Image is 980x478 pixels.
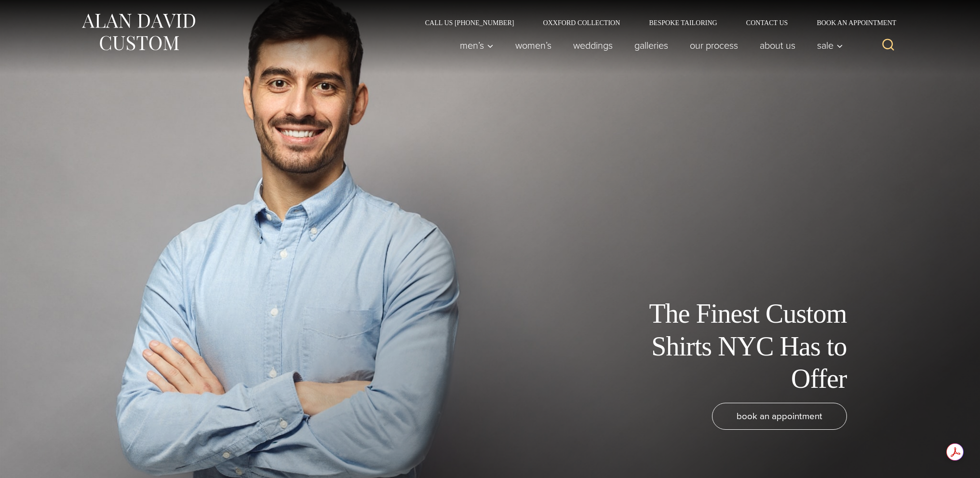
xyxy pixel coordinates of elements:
[411,19,529,26] a: Call Us [PHONE_NUMBER]
[712,403,847,430] a: book an appointment
[634,19,731,26] a: Bespoke Tailoring
[504,36,562,55] a: Women’s
[562,36,623,55] a: weddings
[737,409,822,423] span: book an appointment
[460,41,494,50] span: Men’s
[81,11,196,54] img: Alan David Custom
[679,36,749,55] a: Our Process
[817,41,843,50] span: Sale
[749,36,806,55] a: About Us
[528,19,634,26] a: Oxxford Collection
[623,36,679,55] a: Galleries
[877,34,900,57] button: View Search Form
[802,19,899,26] a: Book an Appointment
[411,19,900,26] nav: Secondary Navigation
[630,298,847,395] h1: The Finest Custom Shirts NYC Has to Offer
[732,19,803,26] a: Contact Us
[449,36,848,55] nav: Primary Navigation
